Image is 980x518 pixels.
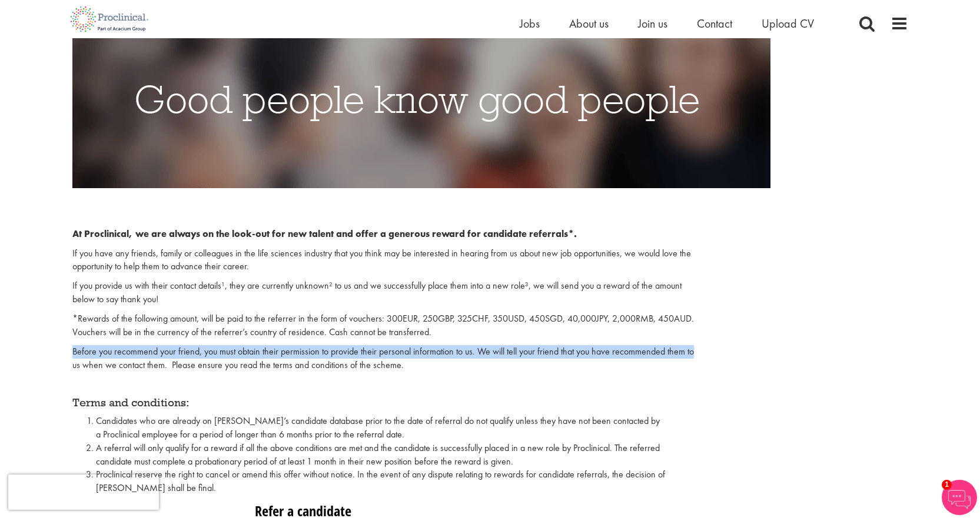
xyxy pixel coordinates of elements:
p: If you provide us with their contact details¹, they are currently unknown² to us and we successfu... [72,279,695,306]
b: At Proclinical, we are always on the look-out for new talent and offer a generous reward for cand... [72,228,577,240]
span: Candidates who are already on [PERSON_NAME]’s candidate database prior to the date of referral do... [96,415,660,440]
a: Contact [697,16,732,31]
span: 1 [942,480,952,490]
img: Chatbot [942,480,977,515]
a: Jobs [520,16,540,31]
p: *Rewards of the following amount, will be paid to the referrer in the form of vouchers: 300EUR, 2... [72,312,695,339]
h4: Terms and conditions: [72,397,695,409]
a: Join us [638,16,667,31]
li: A referral will only qualify for a reward if all the above conditions are met and the candidate i... [96,442,695,469]
li: Proclinical reserve the right to cancel or amend this offer without notice. In the event of any d... [96,468,695,495]
a: Upload CV [762,16,814,31]
iframe: reCAPTCHA [8,474,159,510]
a: About us [569,16,609,31]
p: Before you recommend your friend, you must obtain their permission to provide their personal info... [72,345,695,372]
span: If you have any friends, family or colleagues in the life sciences industry that you think may be... [72,247,691,273]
